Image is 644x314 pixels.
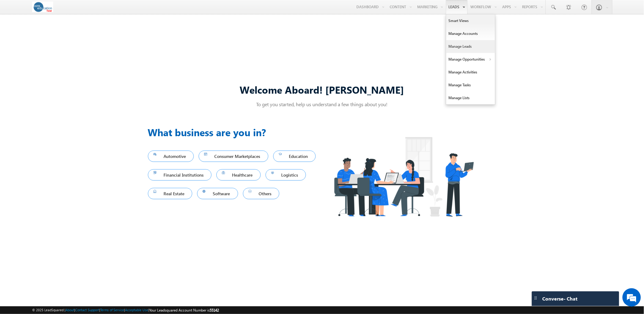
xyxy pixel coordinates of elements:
img: carter-drag [533,296,538,301]
span: Logistics [271,171,301,179]
span: Healthcare [222,171,255,179]
span: Converse - Chat [543,296,578,301]
p: To get you started, help us understand a few things about you! [148,101,496,107]
a: Manage Accounts [446,27,495,40]
a: Manage Opportunities [446,53,495,66]
a: Terms of Service [100,308,124,312]
span: 55142 [210,308,219,312]
span: Software [203,189,233,198]
a: Smart Views [446,14,495,27]
span: Financial Institutions [153,171,206,179]
span: Education [279,152,311,160]
div: Welcome Aboard! [PERSON_NAME] [148,83,496,96]
a: About [65,308,74,312]
img: Custom Logo [32,2,53,12]
span: © 2025 LeadSquared | | | | | [32,307,219,313]
span: Real Estate [153,189,187,198]
a: Manage Leads [446,40,495,53]
h3: What business are you in? [148,125,322,140]
span: Your Leadsquared Account Number is [149,308,219,312]
a: Manage Activities [446,66,495,79]
a: Manage Tasks [446,79,495,92]
a: Acceptable Use [125,308,148,312]
a: Contact Support [75,308,99,312]
span: Automotive [153,152,189,160]
a: Manage Lists [446,92,495,104]
img: Industry.png [322,125,485,229]
span: Consumer Marketplaces [204,152,263,160]
span: Others [248,189,274,198]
